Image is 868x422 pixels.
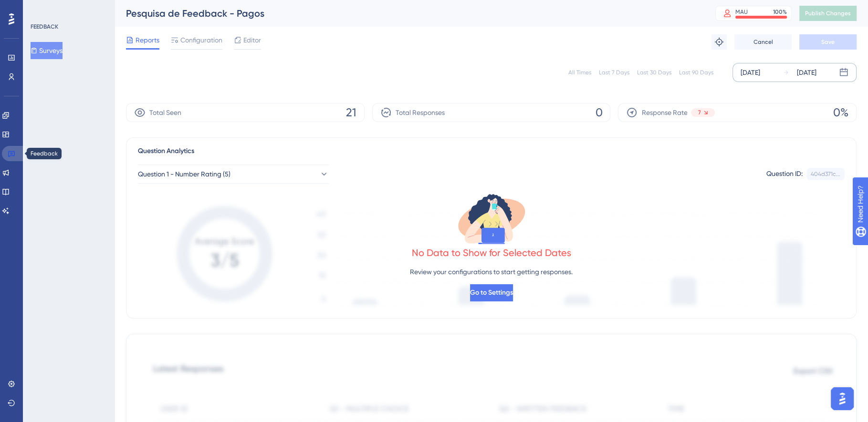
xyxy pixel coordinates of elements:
span: 0 [595,105,602,120]
span: Total Responses [396,107,445,118]
div: No Data to Show for Selected Dates [412,246,571,259]
div: MAU [735,8,748,16]
div: FEEDBACK [31,23,58,31]
button: Surveys [31,42,63,59]
span: 7 [698,109,701,116]
span: Response Rate [641,107,687,118]
span: Go to Settings [470,287,513,298]
button: Cancel [734,34,792,50]
div: [DATE] [741,67,760,78]
div: Last 90 Days [679,69,713,76]
span: Save [821,38,835,46]
div: Question ID: [766,168,803,180]
span: Question 1 - Number Rating (5) [138,168,230,180]
span: Configuration [180,34,222,46]
span: Publish Changes [805,10,851,17]
button: Go to Settings [470,284,513,301]
button: Publish Changes [799,6,857,21]
div: Last 7 Days [599,69,629,76]
div: All Times [568,69,591,76]
div: Last 30 Days [637,69,671,76]
div: 404d371c... [811,170,840,178]
span: Cancel [753,38,773,46]
button: Save [799,34,857,50]
span: Editor [243,34,261,46]
div: 100 % [773,8,787,16]
span: 21 [346,105,356,120]
button: Question 1 - Number Rating (5) [138,165,329,184]
span: Total Seen [149,107,181,118]
div: [DATE] [797,67,816,78]
div: Pesquisa de Feedback - Pagos [126,7,691,20]
span: Need Help? [22,2,60,14]
p: Review your configurations to start getting responses. [410,266,573,278]
iframe: UserGuiding AI Assistant Launcher [828,384,857,413]
span: Reports [136,34,159,46]
span: 0% [833,105,848,120]
span: Question Analytics [138,145,194,157]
